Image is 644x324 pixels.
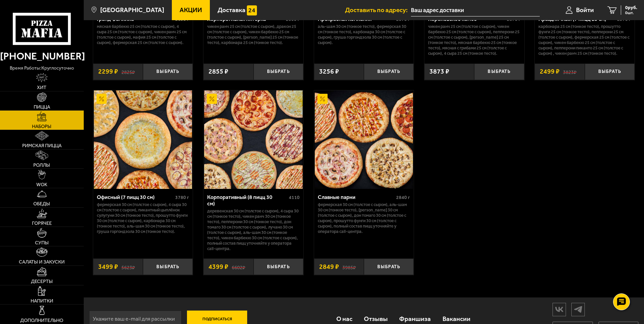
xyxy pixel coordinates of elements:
p: Деревенская 30 см (толстое с сыром), 4 сыра 30 см (тонкое тесто), Чикен Ранч 30 см (тонкое тесто)... [207,208,300,251]
img: Акционный [207,94,217,104]
span: Доставить по адресу: [345,7,411,13]
a: АкционныйСлавные парни [314,90,414,189]
img: Славные парни [315,90,413,189]
button: Выбрать [143,258,193,275]
div: Офисный (7 пицц 30 см) [97,194,174,200]
span: 3499 ₽ [98,264,118,270]
span: Войти [576,7,594,13]
img: 15daf4d41897b9f0e9f617042186c801.svg [247,5,257,15]
button: Выбрать [364,258,414,275]
span: WOK [36,182,47,187]
s: 3823 ₽ [563,68,576,75]
p: Чикен Ранч 25 см (толстое с сыром), Чикен Барбекю 25 см (толстое с сыром), Пепперони 25 см (толст... [428,24,521,56]
span: 0 шт. [625,11,637,15]
span: 2299 ₽ [98,68,118,75]
span: Пицца [34,105,50,109]
img: Акционный [317,94,328,104]
span: Хит [37,85,46,90]
span: 2840 г [396,195,410,200]
img: vk [553,303,566,315]
button: Выбрать [254,258,303,275]
p: Карбонара 25 см (тонкое тесто), Прошутто Фунги 25 см (тонкое тесто), Пепперони 25 см (толстое с с... [538,24,631,56]
img: Корпоративный (8 пицц 30 см) [204,90,302,189]
span: 4110 [289,195,300,200]
span: Роллы [33,163,50,167]
div: Славные парни [318,194,395,200]
span: Доставка [218,7,245,13]
p: Аль-Шам 30 см (тонкое тесто), Фермерская 30 см (тонкое тесто), Карбонара 30 см (толстое с сыром),... [318,24,410,45]
span: Римская пицца [22,143,62,148]
span: 3873 ₽ [429,68,449,75]
span: 2855 ₽ [209,68,228,75]
span: Дополнительно [20,318,63,323]
p: Фермерская 30 см (толстое с сыром), 4 сыра 30 см (толстое с сыром), Пикантный цыплёнок сулугуни 3... [97,202,189,234]
span: 3780 г [175,195,189,200]
button: Выбрать [364,64,414,80]
img: Акционный [97,94,107,104]
p: Фермерская 30 см (толстое с сыром), Аль-Шам 30 см (тонкое тесто), [PERSON_NAME] 30 см (толстое с ... [318,202,410,234]
span: 2849 ₽ [319,264,339,270]
span: Наборы [32,124,51,129]
button: Выбрать [254,64,303,80]
a: АкционныйКорпоративный (8 пицц 30 см) [203,90,303,189]
button: Выбрать [474,64,524,80]
div: Корпоративный (8 пицц 30 см) [207,194,287,207]
span: Напитки [31,298,53,303]
span: [GEOGRAPHIC_DATA] [100,7,164,13]
span: 0 руб. [625,5,637,10]
span: Обеды [33,201,50,206]
img: tg [572,303,584,315]
p: Чикен Ранч 25 см (толстое с сыром), Дракон 25 см (толстое с сыром), Чикен Барбекю 25 см (толстое ... [207,24,300,45]
span: Супы [35,240,49,245]
s: 2825 ₽ [121,68,135,75]
input: Ваш адрес доставки [411,4,540,16]
span: 191167, г. Санкт-Петербург, наб. Обводного канала, д. 27-29 [411,4,540,16]
s: 3985 ₽ [342,264,356,270]
span: Десерты [31,279,53,284]
s: 5623 ₽ [121,264,135,270]
span: 2499 ₽ [540,68,560,75]
button: Выбрать [585,64,635,80]
span: Акции [180,7,202,13]
p: Мясная Барбекю 25 см (толстое с сыром), 4 сыра 25 см (толстое с сыром), Чикен Ранч 25 см (толстое... [97,24,189,45]
a: АкционныйОфисный (7 пицц 30 см) [93,90,193,189]
span: Горячее [32,221,52,226]
button: Выбрать [143,64,193,80]
img: Офисный (7 пицц 30 см) [94,90,192,189]
span: 3256 ₽ [319,68,339,75]
s: 6602 ₽ [232,264,245,270]
span: 4399 ₽ [209,264,228,270]
span: Салаты и закуски [19,259,65,264]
